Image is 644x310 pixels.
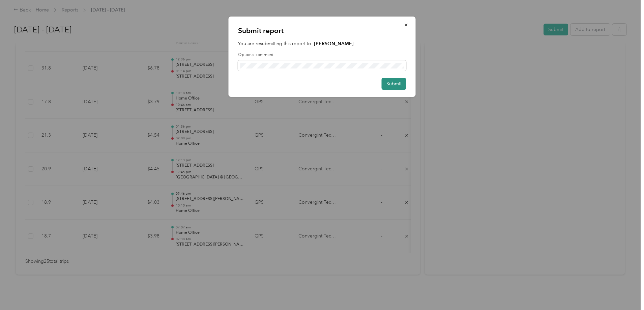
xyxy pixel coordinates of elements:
[238,52,406,58] label: Optional comment
[606,272,644,310] iframe: Everlance-gr Chat Button Frame
[238,26,406,35] p: Submit report
[238,40,406,47] p: You are resubmitting this report to:
[314,41,354,47] strong: [PERSON_NAME]
[382,78,406,90] button: Submit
